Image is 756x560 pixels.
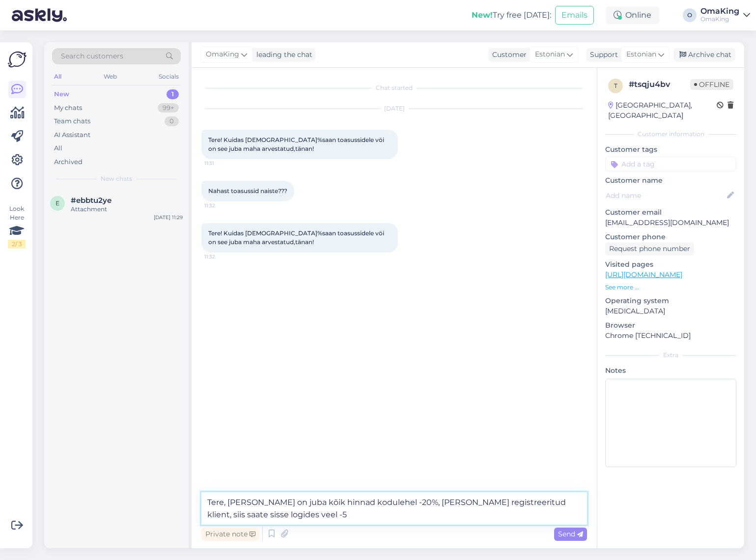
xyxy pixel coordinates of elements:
[201,84,587,92] div: Chat started
[488,50,527,60] div: Customer
[586,50,618,60] div: Support
[629,79,690,90] div: # tsqju4bv
[54,103,82,113] div: My chats
[102,70,119,83] div: Web
[8,204,26,249] div: Look Here
[208,187,287,195] span: Nahast toasussid naiste???
[201,104,587,113] div: [DATE]
[700,15,739,23] div: OmaKing
[56,199,59,207] span: e
[8,50,27,69] img: Askly Logo
[252,50,312,60] div: leading the chat
[683,8,697,22] div: O
[52,70,63,83] div: All
[700,7,750,23] a: OmaKingOmaKing
[605,175,736,186] p: Customer name
[472,9,551,21] div: Try free [DATE]:
[206,49,239,60] span: OmaKing
[201,492,587,525] textarea: Tere, [PERSON_NAME] on juba kõik hinnad kodulehel -20%, [PERSON_NAME] registreeritud klient, siis...
[154,214,183,221] div: [DATE] 11:29
[605,320,736,331] p: Browser
[204,253,241,260] span: 11:32
[605,218,736,228] p: [EMAIL_ADDRESS][DOMAIN_NAME]
[54,157,83,167] div: Archived
[208,229,386,246] span: Tere! Kuidas [DEMOGRAPHIC_DATA]%saan toasussidele vöi on see juba maha arvestatud,tänan!
[605,296,736,306] p: Operating system
[605,365,736,376] p: Notes
[158,103,179,113] div: 99+
[61,51,123,61] span: Search customers
[605,351,736,360] div: Extra
[700,7,739,15] div: OmaKing
[54,89,69,99] div: New
[690,79,733,90] span: Offline
[605,283,736,292] p: See more ...
[608,100,717,121] div: [GEOGRAPHIC_DATA], [GEOGRAPHIC_DATA]
[605,157,736,171] input: Add a tag
[101,174,132,183] span: New chats
[673,48,735,61] div: Archive chat
[614,82,617,89] span: t
[606,190,725,201] input: Add name
[201,528,259,541] div: Private note
[54,116,90,126] div: Team chats
[208,136,386,152] span: Tere! Kuidas [DEMOGRAPHIC_DATA]%saan toasussidele vöi on see juba maha arvestatud,tänan!
[555,6,594,25] button: Emails
[605,144,736,155] p: Customer tags
[626,49,656,60] span: Estonian
[605,259,736,270] p: Visited pages
[54,143,62,153] div: All
[157,70,181,83] div: Socials
[605,331,736,341] p: Chrome [TECHNICAL_ID]
[204,160,241,167] span: 11:31
[472,10,493,20] b: New!
[204,202,241,209] span: 11:32
[165,116,179,126] div: 0
[54,130,90,140] div: AI Assistant
[605,130,736,139] div: Customer information
[605,207,736,218] p: Customer email
[535,49,565,60] span: Estonian
[167,89,179,99] div: 1
[71,196,112,205] span: #ebbtu2ye
[605,242,694,255] div: Request phone number
[8,240,26,249] div: 2 / 3
[606,6,659,24] div: Online
[558,530,583,538] span: Send
[605,270,682,279] a: [URL][DOMAIN_NAME]
[71,205,183,214] div: Attachment
[605,306,736,316] p: [MEDICAL_DATA]
[605,232,736,242] p: Customer phone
